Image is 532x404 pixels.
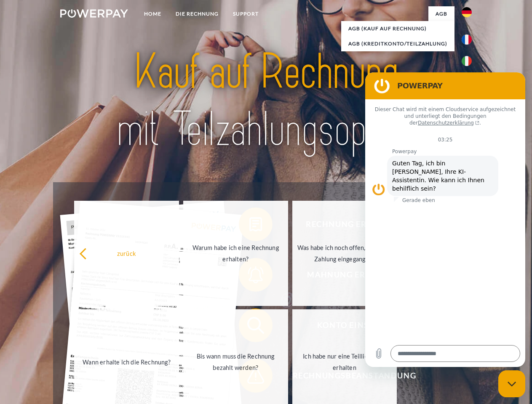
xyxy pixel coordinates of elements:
div: Ich habe nur eine Teillieferung erhalten [297,351,392,373]
a: SUPPORT [226,6,266,21]
iframe: Messaging-Fenster [365,72,525,367]
img: logo-powerpay-white.svg [60,9,128,18]
div: Was habe ich noch offen, ist meine Zahlung eingegangen? [297,242,392,265]
img: fr [462,35,472,45]
a: AGB (Kreditkonto/Teilzahlung) [341,36,454,51]
a: Home [137,6,168,21]
img: it [462,56,472,66]
a: Was habe ich noch offen, ist meine Zahlung eingegangen? [292,201,397,306]
div: Warum habe ich eine Rechnung erhalten? [188,242,283,265]
div: Wann erhalte ich die Rechnung? [79,356,174,367]
div: zurück [79,247,174,259]
iframe: Schaltfläche zum Öffnen des Messaging-Fensters; Konversation läuft [498,370,525,397]
a: DIE RECHNUNG [168,6,226,21]
a: AGB (Kauf auf Rechnung) [341,21,454,36]
img: de [462,7,472,17]
img: title-powerpay_de.svg [80,40,452,161]
div: Bis wann muss die Rechnung bezahlt werden? [188,351,283,373]
a: agb [428,6,454,21]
